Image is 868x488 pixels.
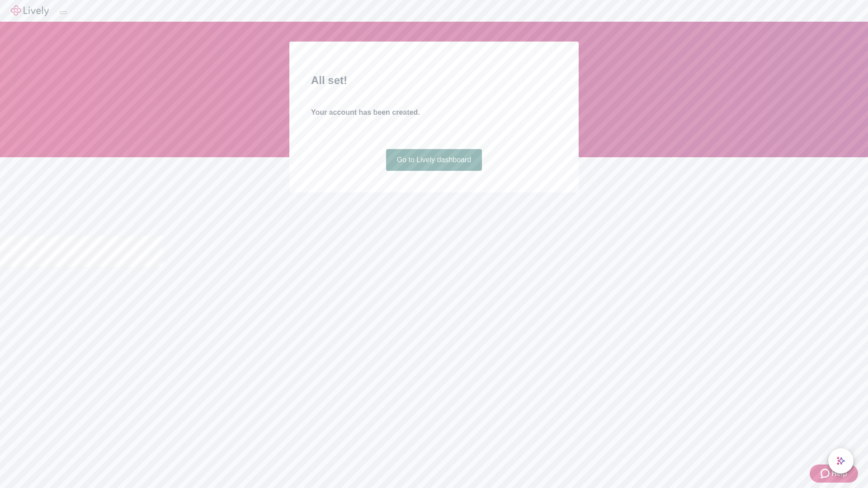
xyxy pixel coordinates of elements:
[828,448,854,474] button: chat
[60,11,67,14] button: Log out
[821,468,831,479] svg: Zendesk support icon
[810,465,858,483] button: Zendesk support iconHelp
[831,468,847,479] span: Help
[386,149,482,171] a: Go to Lively dashboard
[311,107,557,118] h4: Your account has been created.
[311,72,557,89] h2: All set!
[11,5,49,16] img: Lively
[836,456,845,465] svg: Lively AI Assistant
